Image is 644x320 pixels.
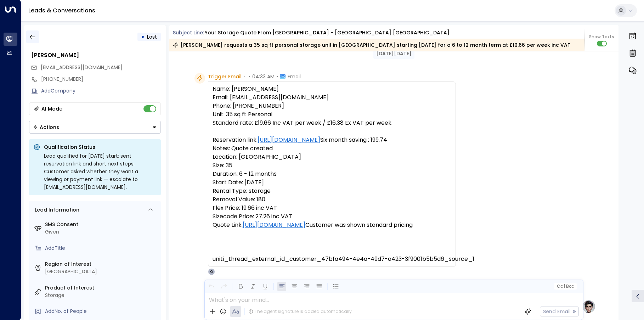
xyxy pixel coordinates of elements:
[44,152,157,191] div: Lead qualified for [DATE] start; sent reservation link and short next steps. Customer asked wheth...
[258,136,320,144] a: [URL][DOMAIN_NAME]
[276,73,278,80] span: •
[41,64,123,71] span: hjbywater94@gmail.com
[31,51,161,60] div: [PERSON_NAME]
[45,221,158,228] label: SMS Consent
[141,30,145,43] div: •
[44,144,157,151] p: Qualification Status
[33,124,59,130] div: Actions
[41,105,62,112] div: AI Mode
[45,308,158,315] div: AddNo. of People
[208,73,242,80] span: Trigger Email
[208,268,215,275] div: O
[147,33,157,40] span: Lost
[243,73,245,80] span: •
[249,73,250,80] span: •
[207,282,216,291] button: Undo
[41,87,161,95] div: AddCompany
[554,283,576,290] button: Cc|Bcc
[248,308,352,315] div: The agent signature is added automatically
[173,29,204,36] span: Subject Line:
[557,284,574,289] span: Cc Bcc
[173,41,571,49] div: [PERSON_NAME] requests a 35 sq ft personal storage unit in [GEOGRAPHIC_DATA] starting [DATE] for ...
[373,49,414,59] div: [DATE][DATE]
[41,75,161,83] div: [PHONE_NUMBER]
[45,260,158,268] label: Region of Interest
[243,221,305,229] a: [URL][DOMAIN_NAME]
[29,121,161,134] div: Button group with a nested menu
[28,6,95,15] a: Leads & Conversations
[45,284,158,292] label: Product of Interest
[564,284,565,289] span: |
[29,121,161,134] button: Actions
[45,292,158,299] div: Storage
[205,29,450,37] div: Your storage quote from [GEOGRAPHIC_DATA] - [GEOGRAPHIC_DATA] [GEOGRAPHIC_DATA]
[32,206,79,214] div: Lead Information
[213,85,451,263] pre: Name: [PERSON_NAME] Email: [EMAIL_ADDRESS][DOMAIN_NAME] Phone: [PHONE_NUMBER] Unit: 35 sq ft Pers...
[582,299,596,314] img: profile-logo.png
[252,73,275,80] span: 04:33 AM
[219,282,228,291] button: Redo
[45,245,158,252] div: AddTitle
[589,34,614,40] span: Show Texts
[41,64,123,71] span: [EMAIL_ADDRESS][DOMAIN_NAME]
[45,228,158,236] div: Given
[45,268,158,275] div: [GEOGRAPHIC_DATA]
[288,73,301,80] span: Email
